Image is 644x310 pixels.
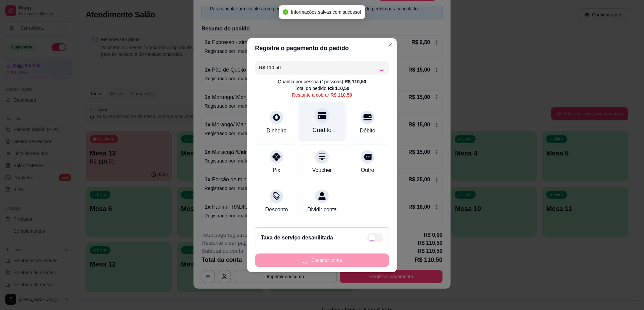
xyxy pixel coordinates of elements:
div: Outro [361,166,374,174]
div: R$ 110,50 [330,92,352,98]
div: Crédito [313,126,332,134]
div: R$ 110,50 [328,85,349,92]
div: Total do pedido [295,85,349,92]
div: Quantia por pessoa ( 1 pessoas) [278,78,366,85]
div: Dinheiro [266,127,287,135]
input: Ex.: hambúrguer de cordeiro [259,61,378,74]
div: Loading [378,64,385,71]
span: check-circle [283,9,288,15]
div: Desconto [265,206,288,214]
div: Débito [360,127,375,135]
div: R$ 110,50 [344,78,366,85]
div: Pix [273,166,280,174]
h2: Taxa de serviço desabilitada [261,234,333,242]
span: Informações salvas com sucesso! [291,9,361,15]
header: Registre o pagamento do pedido [247,38,397,58]
div: Dividir conta [307,206,337,214]
div: Voucher [312,166,332,174]
button: Close [385,39,396,50]
div: Restante a cobrar [292,92,352,98]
